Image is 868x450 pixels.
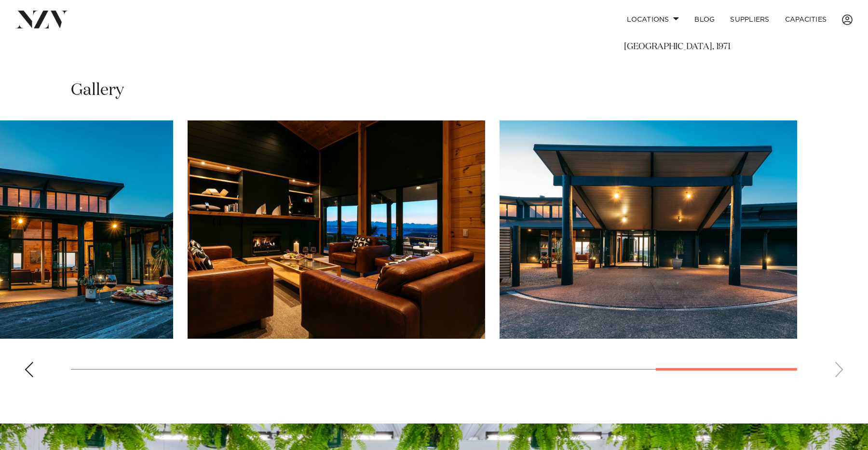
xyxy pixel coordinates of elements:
[500,120,797,339] swiper-slide: 12 / 12
[722,9,777,30] a: SUPPLIERS
[687,9,722,30] a: BLOG
[71,79,124,101] h2: Gallery
[777,9,835,30] a: Capacities
[188,120,485,339] swiper-slide: 11 / 12
[619,9,687,30] a: Locations
[15,11,68,28] img: nzv-logo.png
